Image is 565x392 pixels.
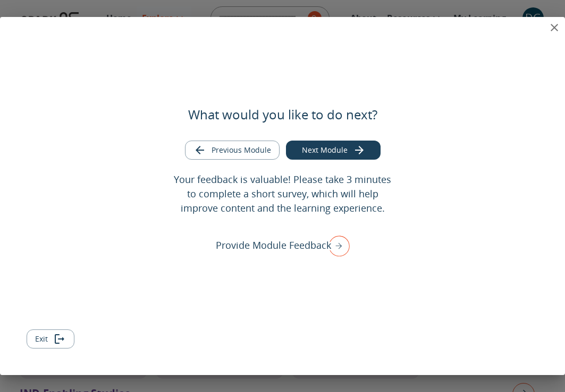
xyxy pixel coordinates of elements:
button: Exit module [27,329,74,349]
h5: What would you like to do next? [188,106,377,123]
p: Provide Module Feedback [216,238,331,252]
p: Your feedback is valuable! Please take 3 minutes to complete a short survey, which will help impr... [170,172,395,215]
img: right arrow [323,232,350,259]
button: Go to next module [286,141,381,160]
button: close [544,17,565,38]
button: Go to previous module [185,141,280,160]
div: Provide Module Feedback [216,232,350,259]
